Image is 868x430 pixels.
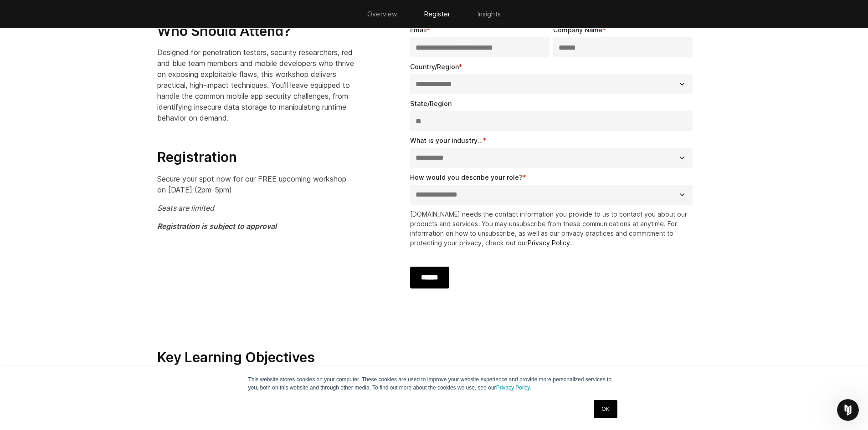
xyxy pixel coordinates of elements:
[837,399,859,421] iframe: Intercom live chat
[157,47,355,123] p: Designed for penetration testers, security researchers, red and blue team members and mobile deve...
[410,100,452,107] span: State/Region
[528,239,570,247] a: Privacy Policy
[410,63,459,71] span: Country/Region
[157,349,711,366] h3: Key Learning Objectives
[248,375,620,392] p: This website stores cookies on your computer. These cookies are used to improve your website expe...
[157,222,277,231] em: Registration is subject to approval
[157,173,355,195] p: Secure your spot now for our FREE upcoming workshop on [DATE] (2pm-5pm)
[410,209,697,248] p: [DOMAIN_NAME] needs the contact information you provide to us to contact you about our products a...
[496,384,531,391] a: Privacy Policy.
[157,203,214,212] em: Seats are limited
[410,137,483,144] span: What is your industry...
[157,23,355,40] h3: Who Should Attend?
[410,173,523,181] span: How would you describe your role?
[410,26,427,34] span: Email
[594,400,617,418] a: OK
[157,149,355,166] h3: Registration
[553,26,603,34] span: Company Name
